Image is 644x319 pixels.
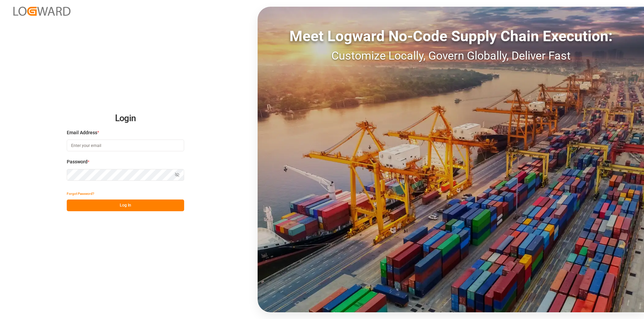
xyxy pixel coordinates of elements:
[67,140,184,151] input: Enter your email
[67,188,94,200] button: Forgot Password?
[67,200,184,211] button: Log In
[258,47,644,64] div: Customize Locally, Govern Globally, Deliver Fast
[67,158,88,165] span: Password
[67,108,184,129] h2: Login
[258,25,644,47] div: Meet Logward No-Code Supply Chain Execution:
[67,129,97,136] span: Email Address
[13,7,70,16] img: Logward_new_orange.png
